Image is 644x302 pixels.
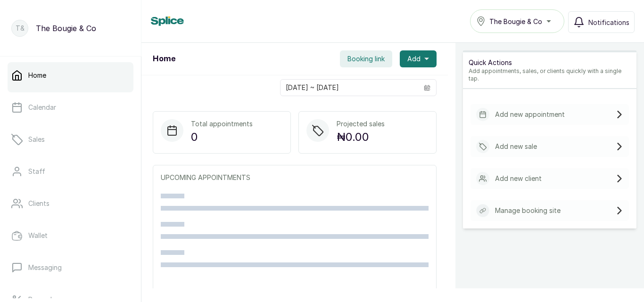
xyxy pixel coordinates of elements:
[28,231,48,240] p: Wallet
[28,167,45,176] p: Staff
[8,158,133,185] a: Staff
[489,16,542,26] span: The Bougie & Co
[28,135,45,144] p: Sales
[161,173,429,182] p: UPCOMING APPOINTMENTS
[495,142,537,151] p: Add new sale
[469,67,631,82] p: Add appointments, sales, or clients quickly with a single tap.
[495,206,561,215] p: Manage booking site
[424,84,430,91] svg: calendar
[8,254,133,281] a: Messaging
[16,24,25,33] p: T&
[495,110,565,119] p: Add new appointment
[568,11,635,33] button: Notifications
[469,58,631,67] p: Quick Actions
[8,222,133,249] a: Wallet
[153,53,175,65] h1: Home
[28,199,50,208] p: Clients
[340,50,392,67] button: Booking link
[8,190,133,217] a: Clients
[8,126,133,153] a: Sales
[337,129,385,146] p: ₦0.00
[400,50,437,67] button: Add
[588,17,629,27] span: Notifications
[337,119,385,129] p: Projected sales
[347,54,385,64] span: Booking link
[28,263,62,272] p: Messaging
[28,103,56,112] p: Calendar
[36,23,96,34] p: The Bougie & Co
[191,129,253,146] p: 0
[281,80,418,96] input: Select date
[28,71,46,80] p: Home
[8,94,133,121] a: Calendar
[407,54,421,64] span: Add
[191,119,253,129] p: Total appointments
[8,62,133,89] a: Home
[470,9,564,33] button: The Bougie & Co
[495,174,542,183] p: Add new client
